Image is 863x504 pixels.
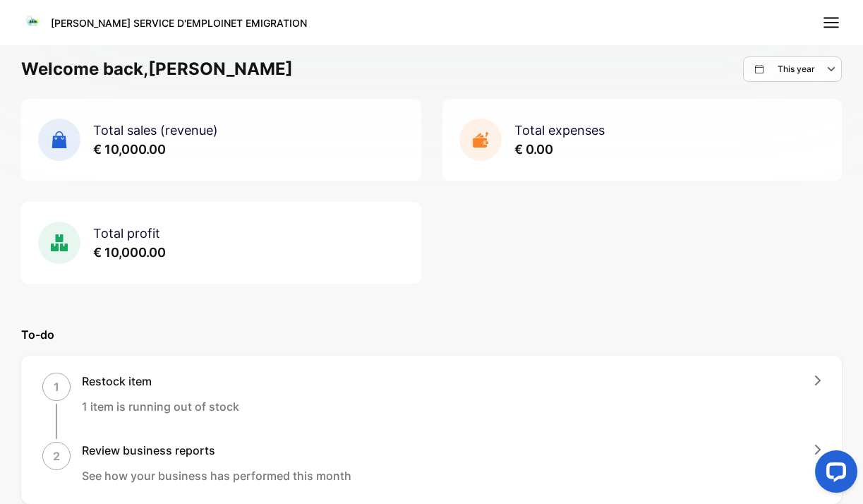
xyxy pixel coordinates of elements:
[23,10,44,31] img: Logo
[804,445,863,504] iframe: LiveChat chat widget
[514,142,553,157] span: € 0.00
[53,448,60,464] p: 2
[21,326,842,343] p: To-do
[82,467,351,484] p: See how your business has performed this month
[778,63,815,76] p: This year
[54,378,59,395] p: 1
[82,398,239,415] p: 1 item is running out of stock
[21,56,293,82] h1: Welcome back, [PERSON_NAME]
[93,142,166,157] span: € 10,000.00
[82,442,351,459] h1: Review business reports
[51,16,307,30] p: [PERSON_NAME] SERVICE D'EMPLOINET EMIGRATION
[93,226,160,241] span: Total profit
[82,373,239,390] h1: Restock item
[514,123,605,138] span: Total expenses
[93,123,218,138] span: Total sales (revenue)
[743,56,842,82] button: This year
[93,245,166,260] span: € 10,000.00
